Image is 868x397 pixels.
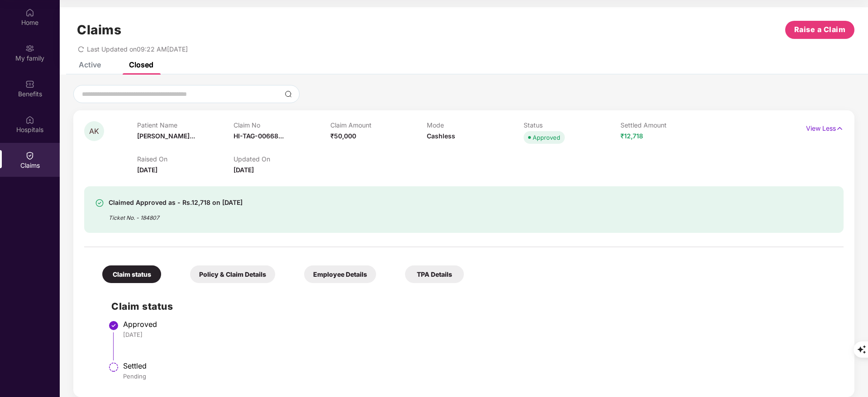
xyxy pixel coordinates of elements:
[234,121,330,129] p: Claim No
[285,90,292,98] img: svg+xml;base64,PHN2ZyBpZD0iU2VhcmNoLTMyeDMyIiB4bWxucz0iaHR0cDovL3d3dy53My5vcmcvMjAwMC9zdmciIHdpZH...
[137,155,234,163] p: Raised On
[109,208,243,222] div: Ticket No. - 184807
[108,320,119,331] img: svg+xml;base64,PHN2ZyBpZD0iU3RlcC1Eb25lLTMyeDMyIiB4bWxucz0iaHR0cDovL3d3dy53My5vcmcvMjAwMC9zdmciIH...
[25,151,34,160] img: svg+xml;base64,PHN2ZyBpZD0iQ2xhaW0iIHhtbG5zPSJodHRwOi8vd3d3LnczLm9yZy8yMDAwL3N2ZyIgd2lkdGg9IjIwIi...
[794,24,846,35] span: Raise a Claim
[129,60,153,69] div: Closed
[137,132,195,140] span: [PERSON_NAME]...
[234,166,254,174] span: [DATE]
[234,155,330,163] p: Updated On
[524,121,620,129] p: Status
[123,320,835,329] div: Approved
[405,265,464,283] div: TPA Details
[89,128,99,135] span: AK
[78,45,84,53] span: redo
[304,265,376,283] div: Employee Details
[25,115,34,124] img: svg+xml;base64,PHN2ZyBpZD0iSG9zcGl0YWxzIiB4bWxucz0iaHR0cDovL3d3dy53My5vcmcvMjAwMC9zdmciIHdpZHRoPS...
[137,121,234,129] p: Patient Name
[102,265,161,283] div: Claim status
[87,45,188,53] span: Last Updated on 09:22 AM[DATE]
[25,44,34,53] img: svg+xml;base64,PHN2ZyB3aWR0aD0iMjAiIGhlaWdodD0iMjAiIHZpZXdCb3g9IjAgMCAyMCAyMCIgZmlsbD0ibm9uZSIgeG...
[137,166,157,174] span: [DATE]
[533,133,560,142] div: Approved
[25,80,34,89] img: svg+xml;base64,PHN2ZyBpZD0iQmVuZWZpdHMiIHhtbG5zPSJodHRwOi8vd3d3LnczLm9yZy8yMDAwL3N2ZyIgd2lkdGg9Ij...
[25,8,34,17] img: svg+xml;base64,PHN2ZyBpZD0iSG9tZSIgeG1sbnM9Imh0dHA6Ly93d3cudzMub3JnLzIwMDAvc3ZnIiB3aWR0aD0iMjAiIG...
[620,121,717,129] p: Settled Amount
[123,372,835,380] div: Pending
[806,121,844,133] p: View Less
[330,121,427,129] p: Claim Amount
[330,132,356,140] span: ₹50,000
[620,132,643,140] span: ₹12,718
[95,198,104,208] img: svg+xml;base64,PHN2ZyBpZD0iU3VjY2Vzcy0zMngzMiIgeG1sbnM9Imh0dHA6Ly93d3cudzMub3JnLzIwMDAvc3ZnIiB3aW...
[836,123,844,133] img: svg+xml;base64,PHN2ZyB4bWxucz0iaHR0cDovL3d3dy53My5vcmcvMjAwMC9zdmciIHdpZHRoPSIxNyIgaGVpZ2h0PSIxNy...
[427,132,455,140] span: Cashless
[234,132,284,140] span: HI-TAG-00668...
[123,331,835,339] div: [DATE]
[123,361,835,370] div: Settled
[109,197,243,208] div: Claimed Approved as - Rs.12,718 on [DATE]
[427,121,524,129] p: Mode
[190,265,275,283] div: Policy & Claim Details
[111,299,835,314] h2: Claim status
[108,362,119,373] img: svg+xml;base64,PHN2ZyBpZD0iU3RlcC1QZW5kaW5nLTMyeDMyIiB4bWxucz0iaHR0cDovL3d3dy53My5vcmcvMjAwMC9zdm...
[79,60,101,69] div: Active
[785,21,854,39] button: Raise a Claim
[77,22,121,38] h1: Claims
